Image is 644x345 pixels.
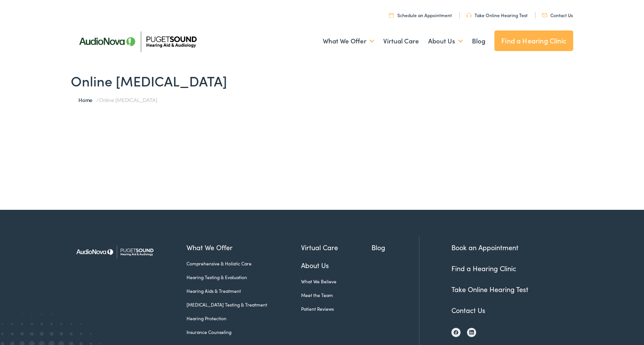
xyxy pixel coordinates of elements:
[71,236,158,267] img: Puget Sound Hearing Aid & Audiology
[187,329,301,335] a: Insurance Counseling
[301,305,372,312] a: Patient Reviews
[451,264,516,273] a: Find a Hearing Clinic
[542,13,547,17] img: utility icon
[383,27,419,55] a: Virtual Care
[78,96,96,104] a: Home
[466,13,472,18] img: utility icon
[494,30,573,51] a: Find a Hearing Clinic
[451,243,518,252] a: Book an Appointment
[301,278,372,285] a: What We Believe
[472,27,485,55] a: Blog
[469,330,474,335] img: LinkedIn
[187,260,301,267] a: Comprehensive & Holistic Care
[389,12,452,18] a: Schedule an Appointment
[187,315,301,322] a: Hearing Protection
[323,27,374,55] a: What We Offer
[71,72,573,89] h1: Online [MEDICAL_DATA]
[301,260,372,270] a: About Us
[466,12,528,18] a: Take Online Hearing Test
[301,292,372,299] a: Meet the Team
[187,242,301,252] a: What We Offer
[389,13,394,18] img: utility icon
[187,274,301,281] a: Hearing Testing & Evaluation
[99,96,157,104] span: Online [MEDICAL_DATA]
[451,305,485,315] a: Contact Us
[542,12,573,18] a: Contact Us
[187,287,301,294] a: Hearing Aids & Treatment
[187,301,301,308] a: [MEDICAL_DATA] Testing & Treatment
[371,242,419,252] a: Blog
[428,27,463,55] a: About Us
[451,284,528,294] a: Take Online Hearing Test
[78,96,157,104] span: /
[454,330,458,335] img: Facebook icon, indicating the presence of the site or brand on the social media platform.
[301,242,372,252] a: Virtual Care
